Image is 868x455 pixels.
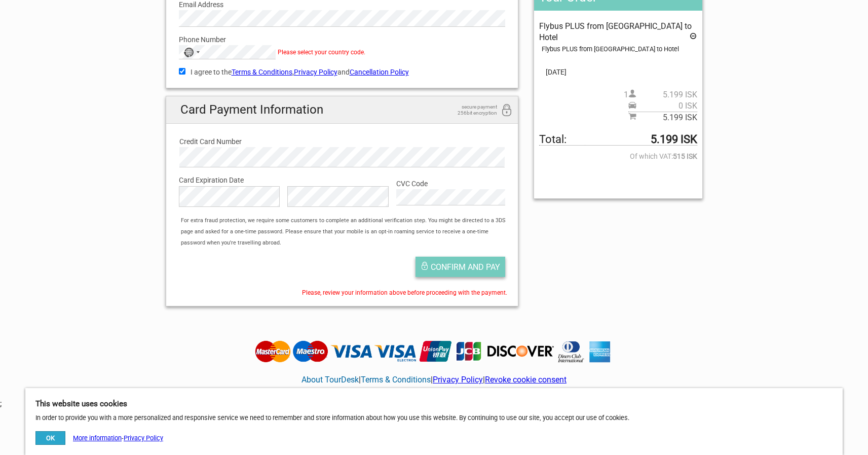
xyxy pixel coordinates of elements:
label: CVC Code [396,178,505,189]
label: Card Expiration Date [179,174,506,186]
div: - [35,431,163,445]
strong: 515 ISK [673,151,697,162]
a: Privacy Policy [294,68,337,76]
span: secure payment 256bit encryption [446,104,497,116]
h2: Card Payment Information [166,96,518,123]
button: Open LiveChat chat widget [117,16,129,28]
span: Confirm and pay [431,262,500,272]
span: 0 ISK [636,100,697,112]
button: Selected country [179,46,205,59]
a: More information [73,434,122,442]
span: Please select your country code. [278,49,365,56]
a: Terms & Conditions [232,68,292,76]
a: Privacy Policy [124,434,163,442]
span: Pickup price [628,100,697,112]
label: Credit Card Number [179,136,505,147]
a: Privacy Policy [433,375,483,384]
div: In order to provide you with a more personalized and responsive service we need to remember and s... [25,388,843,455]
label: Phone Number [179,34,506,45]
div: Flybus PLUS from [GEOGRAPHIC_DATA] to Hotel [542,44,697,55]
img: Tourdesk accepts [252,340,616,363]
h5: This website uses cookies [35,398,833,409]
span: 1 person(s) [624,89,697,100]
button: OK [35,431,65,445]
button: Confirm and pay [416,257,505,277]
span: [DATE] [539,66,697,78]
div: For extra fraud protection, we require some customers to complete an additional verification step... [176,215,518,249]
div: | | | [252,363,616,398]
strong: 5.199 ISK [651,134,697,145]
a: About TourDesk [301,375,359,384]
span: 5.199 ISK [636,112,697,123]
span: Of which VAT: [539,151,697,162]
label: I agree to the , and [179,66,506,78]
span: Total to be paid [539,134,697,146]
span: Flybus PLUS from [GEOGRAPHIC_DATA] to Hotel [539,21,692,42]
a: Cancellation Policy [350,68,409,76]
a: Revoke cookie consent [485,375,567,384]
p: We're away right now. Please check back later! [14,18,115,26]
span: 5.199 ISK [636,89,697,100]
span: Subtotal [628,112,697,123]
i: 256bit encryption [501,104,513,118]
a: Terms & Conditions [361,375,431,384]
div: Please, review your information above before proceeding with the payment. [171,287,513,298]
